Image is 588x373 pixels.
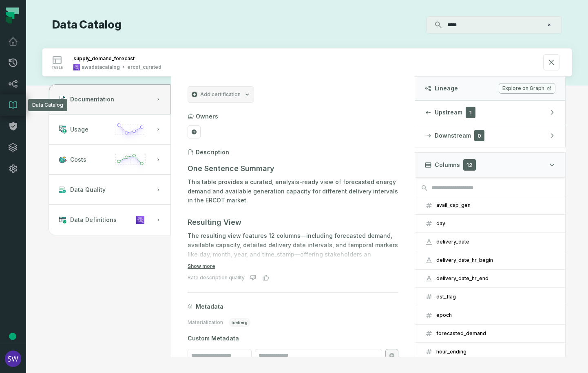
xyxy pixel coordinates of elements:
img: avatar of Shannon Wojcik [5,351,21,367]
div: delivery_date [436,239,555,245]
button: Downstream0 [415,124,565,147]
div: Data Catalog [28,99,67,111]
span: Lineage [435,84,458,92]
button: Clear search query [545,21,553,29]
button: day [415,215,565,233]
div: Rate description quality [188,274,245,281]
span: string [425,274,433,283]
span: table [51,66,63,70]
h1: Data Catalog [52,18,122,32]
div: delivery_date_hr_end [436,275,555,282]
span: integer [425,348,433,356]
span: Add certification [200,91,241,98]
button: delivery_date_hr_begin [415,251,565,269]
span: 12 [463,159,476,171]
span: integer [425,311,433,319]
button: forecasted_demand [415,325,565,342]
span: integer [425,219,433,228]
span: Data Quality [70,186,106,194]
span: float [425,201,433,209]
div: avail_cap_gen [436,202,555,208]
span: Materialization [188,319,223,326]
span: Metadata [196,303,223,311]
div: delivery_date_hr_begin [436,257,555,263]
span: integer [425,293,433,301]
div: ercot_curated [127,64,161,70]
div: awsdatacatalog [82,64,120,70]
button: delivery_date [415,233,565,251]
div: forecasted_demand [436,330,555,337]
button: Show more [188,263,215,270]
button: delivery_date_hr_end [415,270,565,287]
span: Columns [435,161,460,169]
div: dst_flag [436,294,555,300]
p: This table provides a curated, analysis-ready view of forecasted energy demand and available gene... [188,178,398,205]
span: 1 [466,107,475,118]
h3: One Sentence Summary [188,163,398,174]
div: day [436,220,555,227]
p: The resulting view features 12 columns—including forecasted demand, available capacity, detailed ... [188,231,398,268]
a: Explore on Graph [499,83,555,94]
h3: Resulting View [188,217,398,228]
span: Upstream [435,108,462,116]
span: string [425,238,433,246]
h3: Description [196,148,229,156]
span: Usage [70,125,88,134]
h3: Owners [196,112,218,121]
button: avail_cap_gen [415,196,565,214]
span: 0 [474,130,484,141]
button: Add certification [188,86,254,103]
div: Tooltip anchor [9,333,16,340]
div: epoch [436,312,555,318]
button: Upstream1 [415,101,565,124]
div: hour_ending [436,349,555,355]
span: Costs [70,156,86,164]
span: Documentation [70,95,114,103]
span: iceberg [229,318,250,327]
button: epoch [415,306,565,324]
span: float [425,329,433,338]
button: Columns12 [415,152,566,177]
span: string [425,256,433,264]
button: dst_flag [415,288,565,306]
span: Data Definitions [70,216,117,224]
button: hour_ending [415,343,565,361]
span: Downstream [435,132,471,140]
button: tableawsdatacatalogercot_curated [42,48,572,76]
span: Custom Metadata [188,334,398,342]
div: supply_demand_forecast [73,55,135,61]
